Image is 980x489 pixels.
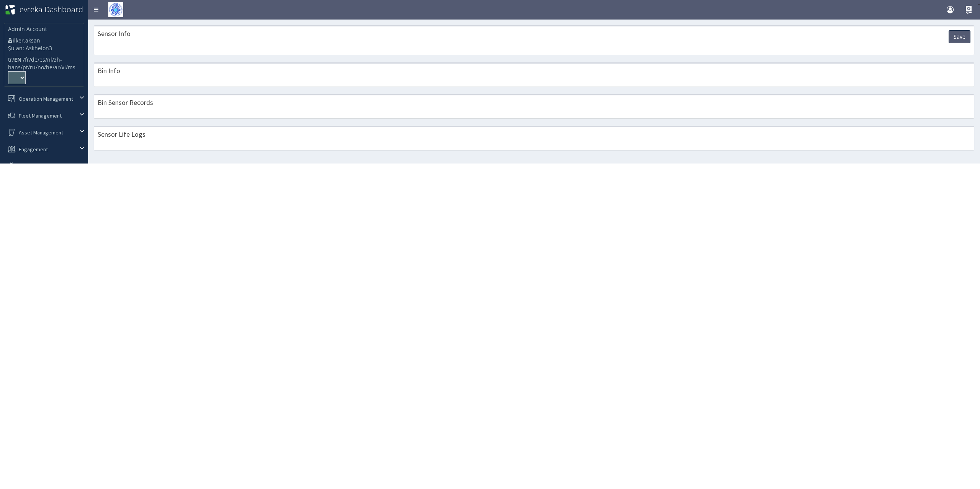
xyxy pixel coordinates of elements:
[46,64,52,71] a: he
[47,56,52,63] a: nl
[38,64,44,71] a: no
[8,25,52,33] p: Admin Account
[23,64,28,71] a: pt
[19,112,62,119] span: Fleet Management
[98,30,131,37] h3: Sensor Info
[965,6,972,13] div: How Do I Use It?
[949,30,970,43] button: Save
[98,67,120,74] h3: Bin Info
[31,56,38,63] a: de
[8,56,62,71] a: zh-hans
[8,56,80,71] li: / / / / / / / / / / / / /
[19,129,63,136] span: Asset Management
[98,131,145,138] h3: Sensor Life Logs
[54,64,60,71] a: ar
[62,64,66,71] a: vi
[39,56,45,63] a: es
[5,5,15,15] img: evreka_logo_1_HoezNYK_wy30KrO.png
[19,95,73,102] span: Operation Management
[25,56,29,63] a: fr
[30,64,36,71] a: ru
[8,56,12,63] a: tr
[68,64,75,71] a: ms
[19,146,48,153] span: Engagement
[14,56,21,63] b: EN
[20,4,83,15] span: evreka Dashboard
[19,163,59,170] span: MRF Management
[98,99,153,106] h3: Bin Sensor Records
